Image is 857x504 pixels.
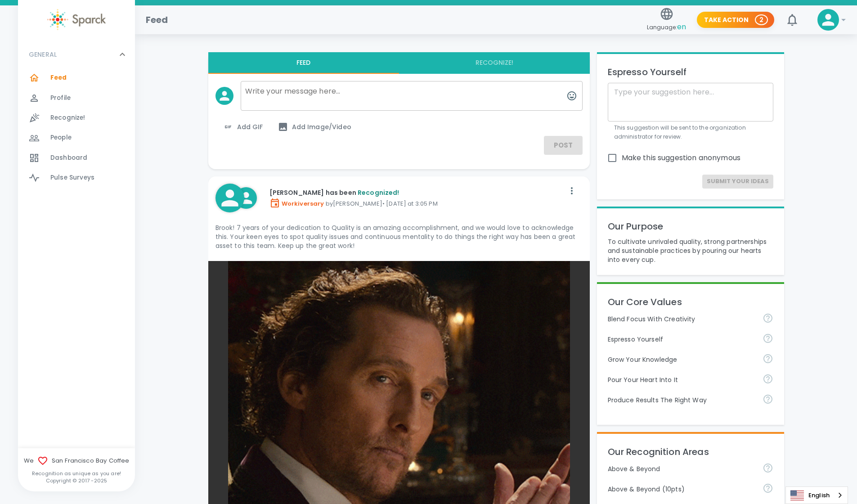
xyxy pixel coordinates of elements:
[278,121,351,132] span: Add Image/Video
[50,113,85,122] span: Recognize!
[18,455,135,466] span: We San Francisco Bay Coffee
[18,9,135,30] a: Sparck logo
[759,15,763,24] p: 2
[785,486,848,504] div: Language
[18,68,135,191] div: GENERAL
[50,133,72,142] span: People
[608,237,773,264] p: To cultivate unrivaled quality, strong partnerships and sustainable practices by pouring our hear...
[608,335,755,344] p: Espresso Yourself
[223,121,263,132] span: Add GIF
[763,313,773,324] svg: Achieve goals today and innovate for tomorrow
[18,470,135,477] p: Recognition as unique as you are!
[608,375,755,384] p: Pour Your Heart Into It
[608,396,755,405] p: Produce Results The Right Way
[763,333,773,344] svg: Share your voice and your ideas
[269,198,565,208] p: by [PERSON_NAME] • [DATE] at 3:05 PM
[269,188,565,197] p: [PERSON_NAME] has been
[50,94,71,103] span: Profile
[763,373,773,384] svg: Come to work to make a difference in your own way
[269,199,324,208] span: Workiversary
[608,355,755,364] p: Grow Your Knowledge
[608,295,773,309] p: Our Core Values
[215,223,583,250] p: Brook! 7 years of your dedication to Quality is an amazing accomplishment, and we would love to a...
[47,9,106,30] img: Sparck logo
[786,487,848,504] a: English
[622,153,741,163] span: Make this suggestion anonymous
[358,188,399,197] span: Recognized!
[399,52,590,74] button: Recognize!
[643,4,690,36] button: Language:en
[677,22,686,32] span: en
[763,483,773,494] svg: For going above and beyond!
[614,123,767,141] p: This suggestion will be sent to the organization administrator for review.
[29,50,57,59] p: GENERAL
[608,65,773,79] p: Espresso Yourself
[50,73,67,82] span: Feed
[763,463,773,473] svg: For going above and beyond!
[208,52,590,74] div: interaction tabs
[608,315,755,324] p: Blend Focus With Creativity
[608,464,755,473] p: Above & Beyond
[763,353,773,364] svg: Follow your curiosity and learn together
[608,485,755,494] p: Above & Beyond (10pts)
[608,219,773,234] p: Our Purpose
[18,108,135,128] a: Recognize!
[18,477,135,484] p: Copyright © 2017 - 2025
[18,148,135,168] a: Dashboard
[785,486,848,504] aside: Language selected: English
[146,13,168,27] h1: Feed
[18,88,135,108] a: Profile
[697,12,774,28] button: Take Action 2
[50,173,94,182] span: Pulse Surveys
[647,21,686,33] span: Language:
[608,445,773,459] p: Our Recognition Areas
[763,394,773,405] svg: Find success working together and doing the right thing
[50,153,87,162] span: Dashboard
[208,52,399,74] button: Feed
[18,41,135,68] div: GENERAL
[18,168,135,188] a: Pulse Surveys
[18,128,135,148] a: People
[18,68,135,88] a: Feed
